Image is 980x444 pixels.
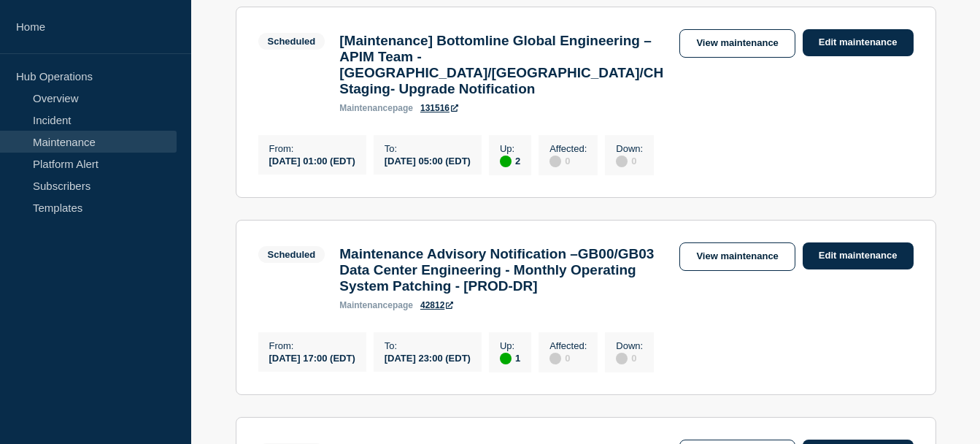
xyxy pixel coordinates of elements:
[269,340,355,351] p: From :
[679,242,795,271] a: View maintenance
[616,340,643,351] p: Down :
[269,143,355,154] p: From :
[549,154,587,167] div: 0
[616,143,643,154] p: Down :
[339,103,413,113] p: page
[269,154,355,166] div: [DATE] 01:00 (EDT)
[500,353,512,364] div: up
[500,154,520,167] div: 2
[549,340,587,351] p: Affected :
[803,29,914,56] a: Edit maintenance
[549,156,561,167] div: disabled
[549,143,587,154] p: Affected :
[339,246,665,294] h3: Maintenance Advisory Notification –GB00/GB03 Data Center Engineering - Monthly Operating System P...
[339,300,393,310] span: maintenance
[500,143,520,154] p: Up :
[268,36,316,47] div: Scheduled
[420,103,458,113] a: 131516
[385,143,471,154] p: To :
[616,154,643,167] div: 0
[268,249,316,260] div: Scheduled
[549,351,587,364] div: 0
[339,103,393,113] span: maintenance
[420,300,453,310] a: 42812
[616,351,643,364] div: 0
[385,154,471,166] div: [DATE] 05:00 (EDT)
[803,242,914,269] a: Edit maintenance
[385,351,471,364] div: [DATE] 23:00 (EDT)
[500,156,512,167] div: up
[500,351,520,364] div: 1
[385,340,471,351] p: To :
[339,300,413,310] p: page
[616,353,628,364] div: disabled
[679,29,795,58] a: View maintenance
[500,340,520,351] p: Up :
[616,156,628,167] div: disabled
[269,351,355,364] div: [DATE] 17:00 (EDT)
[549,353,561,364] div: disabled
[339,33,665,97] h3: [Maintenance] Bottomline Global Engineering – APIM Team - [GEOGRAPHIC_DATA]/[GEOGRAPHIC_DATA]/CH ...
